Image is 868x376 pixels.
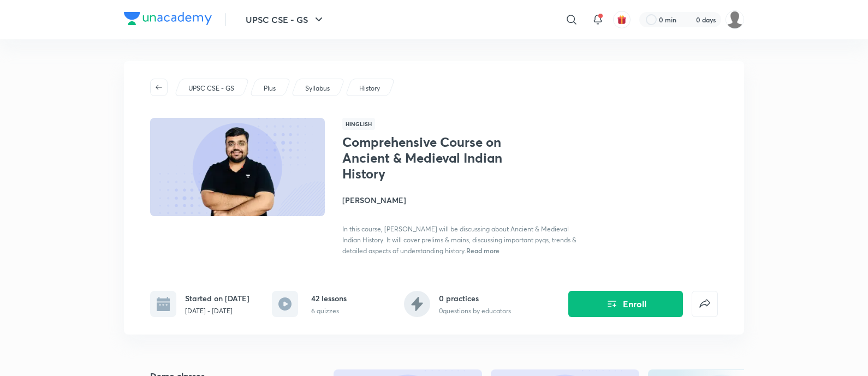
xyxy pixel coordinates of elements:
[264,83,276,93] p: Plus
[342,134,521,181] h1: Comprehensive Course on Ancient & Medieval Indian History
[185,293,249,304] h6: Started on [DATE]
[311,293,347,304] h6: 42 lessons
[188,83,234,93] p: UPSC CSE - GS
[613,11,631,28] button: avatar
[185,306,249,316] p: [DATE] - [DATE]
[439,293,511,304] h6: 0 practices
[311,306,347,316] p: 6 quizzes
[358,83,382,93] a: History
[342,118,375,130] span: Hinglish
[124,12,212,28] a: Company Logo
[683,14,694,25] img: streak
[466,246,500,255] span: Read more
[342,225,576,255] span: In this course, [PERSON_NAME] will be discussing about Ancient & Medieval Indian History. It will...
[304,83,332,93] a: Syllabus
[239,9,332,31] button: UPSC CSE - GS
[726,10,744,29] img: Piali K
[187,83,236,93] a: UPSC CSE - GS
[568,291,683,317] button: Enroll
[262,83,278,93] a: Plus
[359,83,380,93] p: History
[342,194,587,206] h4: [PERSON_NAME]
[617,15,627,25] img: avatar
[148,117,326,217] img: Thumbnail
[305,83,330,93] p: Syllabus
[439,306,511,316] p: 0 questions by educators
[124,12,212,25] img: Company Logo
[692,291,718,317] button: false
